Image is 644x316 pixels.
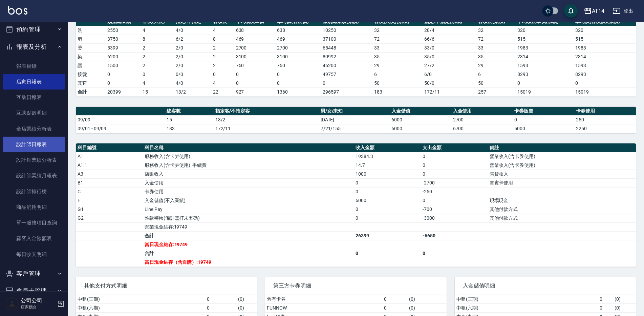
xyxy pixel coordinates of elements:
td: 0 [516,79,574,87]
td: 0 [354,178,421,187]
td: 4 [141,79,174,87]
td: 0 [598,303,613,312]
td: -6650 [421,231,488,240]
td: 0 [106,70,141,79]
td: 469 [234,35,276,43]
td: 250 [574,115,636,124]
td: ( 0 ) [613,303,636,312]
td: 2700 [275,43,321,52]
td: 29 [476,61,516,70]
td: 6000 [390,124,451,133]
td: 合計 [76,87,106,96]
td: 3750 [106,35,141,43]
td: 入金儲值(不入業績) [143,196,354,205]
td: 0 [354,187,421,196]
span: 入金儲值明細 [463,282,628,289]
td: 2550 [106,26,141,35]
td: 2314 [574,52,636,61]
td: 0 / 0 [174,70,211,79]
td: 172/11 [423,87,476,96]
td: 2700 [234,43,276,52]
td: 2 / 0 [174,52,211,61]
td: 183 [372,87,422,96]
td: 貴賓卡使用 [488,178,636,187]
td: 14.7 [354,161,421,170]
td: 172/11 [214,124,319,133]
td: 35 [476,52,516,61]
a: 互助日報表 [3,90,65,105]
td: 50 [476,79,516,87]
td: 3100 [234,52,276,61]
a: 商品消耗明細 [3,199,65,215]
td: 6 / 0 [423,70,476,79]
td: 2250 [574,124,636,133]
td: 26399 [354,231,421,240]
button: 預約管理 [3,21,65,38]
td: 15019 [516,87,574,96]
td: 0 [421,196,488,205]
td: 其它 [76,79,106,87]
td: 2 [211,61,234,70]
td: C [76,187,143,196]
td: 0 [598,295,613,304]
td: 5399 [106,43,141,52]
td: ( 0 ) [407,303,446,312]
td: 33 [476,43,516,52]
td: 剪 [76,35,106,43]
td: 接髮 [76,70,106,79]
td: 1593 [574,61,636,70]
a: 單一服務項目查詢 [3,215,65,231]
td: 0 [275,79,321,87]
td: Line Pay [143,205,354,214]
td: A1 [76,152,143,161]
td: 927 [234,87,276,96]
td: 2 [211,52,234,61]
td: 7/21/155 [319,124,390,133]
p: 店家櫃台 [21,304,55,310]
td: 合計 [143,231,354,240]
td: 0 [234,70,276,79]
td: 6000 [390,115,451,124]
td: G1 [76,205,143,214]
td: 72 [372,35,422,43]
a: 設計師業績月報表 [3,168,65,183]
td: 6 [476,70,516,79]
td: 3100 [275,52,321,61]
td: 15 [141,87,174,96]
button: 客戶管理 [3,265,65,282]
td: 0 [354,214,421,222]
td: ( 0 ) [407,295,446,304]
td: 0 [382,303,407,312]
td: 750 [234,61,276,70]
td: 09/01 - 09/09 [76,124,165,133]
td: 13/2 [174,87,211,96]
td: 515 [574,35,636,43]
td: E [76,196,143,205]
td: 1983 [574,43,636,52]
td: 66 / 6 [423,35,476,43]
a: 報表目錄 [3,58,65,74]
td: 舊有卡券 [265,295,382,304]
td: 中租(三期) [455,295,598,304]
td: -700 [421,205,488,214]
td: 現場現金 [488,196,636,205]
td: 卡券使用 [143,187,354,196]
td: 15 [165,115,213,124]
td: 其他付款方式 [488,214,636,222]
td: 515 [516,35,574,43]
td: -3000 [421,214,488,222]
td: 當日現金結存:19749 [143,240,354,249]
td: 19384.3 [354,152,421,161]
td: 32 [476,26,516,35]
td: 洗 [76,26,106,35]
td: 80992 [321,52,373,61]
div: AT14 [592,7,604,15]
td: 營業收入(含卡券使用) [488,161,636,170]
td: 0 [106,79,141,87]
td: [DATE] [319,115,390,124]
td: 29 [372,61,422,70]
td: 4 [211,26,234,35]
td: 257 [476,87,516,96]
td: 20399 [106,87,141,96]
th: 入金儲值 [390,107,451,116]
